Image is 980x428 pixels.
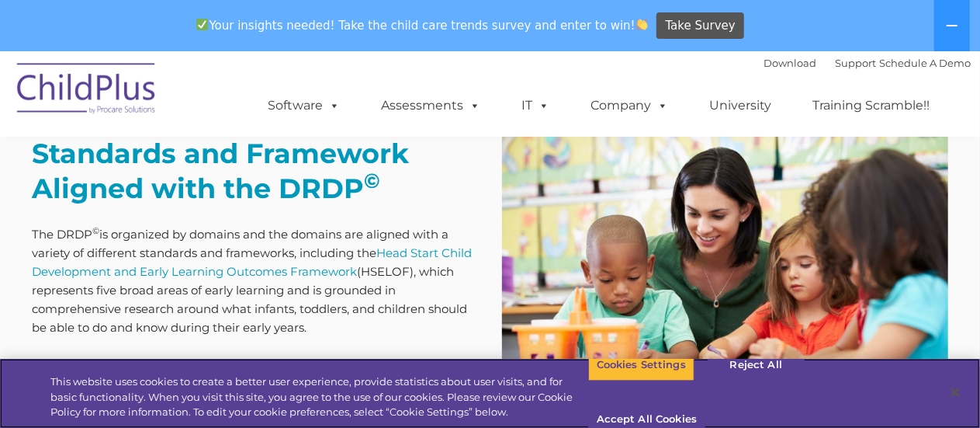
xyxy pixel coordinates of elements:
img: image (1) [502,117,948,414]
button: Close [938,375,972,409]
a: Download [764,57,817,69]
span: Your insights needed! Take the child care trends survey and enter to win! [190,10,655,40]
a: Training Scramble!! [798,90,946,121]
a: Schedule A Demo [880,57,971,69]
div: This website uses cookies to create a better user experience, provide statistics about user visit... [50,374,588,420]
button: Cookies Settings [588,349,694,381]
a: Assessments [366,90,497,121]
a: University [694,90,788,121]
a: Software [253,90,356,121]
a: Support [836,57,877,69]
img: 👏 [636,19,648,30]
a: Take Survey [656,12,744,40]
img: ✅ [196,19,208,30]
p: The DRDP is organized by domains and the domains are aligned with a variety of different standard... [33,225,479,337]
a: Company [576,90,684,121]
span: Take Survey [666,12,736,40]
font: | [764,57,971,69]
img: ChildPlus by Procare Solutions [9,52,164,130]
button: Reject All [708,349,805,381]
a: IT [507,90,566,121]
sup: © [365,169,381,193]
sup: © [93,225,100,236]
strong: Standards and Framework Aligned with the DRDP [33,137,410,205]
